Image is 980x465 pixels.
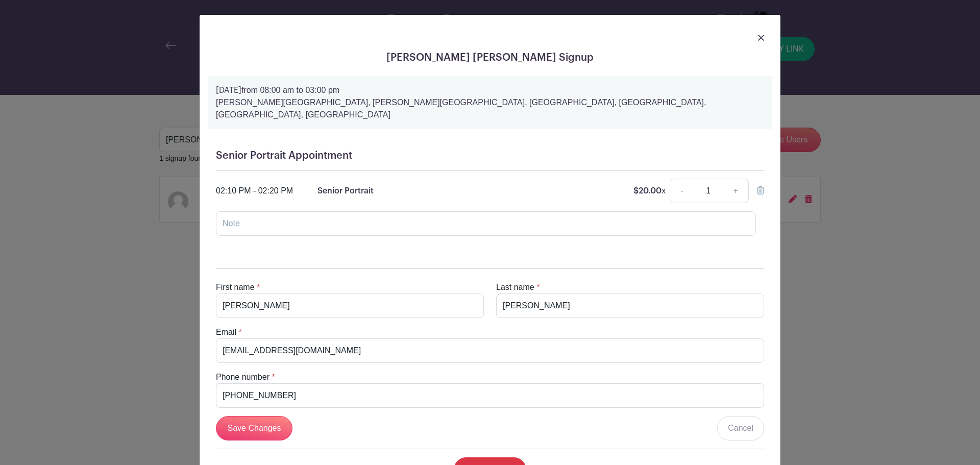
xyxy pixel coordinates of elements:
a: - [670,179,693,203]
p: from 08:00 am to 03:00 pm [216,84,764,96]
div: 02:10 PM - 02:20 PM [216,185,293,197]
label: Last name [496,281,534,293]
h5: [PERSON_NAME] [PERSON_NAME] Signup [208,52,772,64]
span: x [661,186,666,195]
strong: [DATE] [216,86,241,94]
label: Phone number [216,371,269,383]
img: close_button-5f87c8562297e5c2d7936805f587ecaba9071eb48480494691a3f1689db116b3.svg [758,35,764,41]
input: Note [216,211,756,236]
p: $20.00 [633,185,666,197]
input: Save Changes [216,416,292,440]
p: Senior Portrait [317,185,374,197]
a: + [723,179,749,203]
a: Cancel [717,416,764,440]
label: First name [216,281,255,293]
h5: Senior Portrait Appointment [216,150,764,162]
p: [PERSON_NAME][GEOGRAPHIC_DATA], [PERSON_NAME][GEOGRAPHIC_DATA], [GEOGRAPHIC_DATA], [GEOGRAPHIC_DA... [216,96,764,121]
label: Email [216,326,236,338]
